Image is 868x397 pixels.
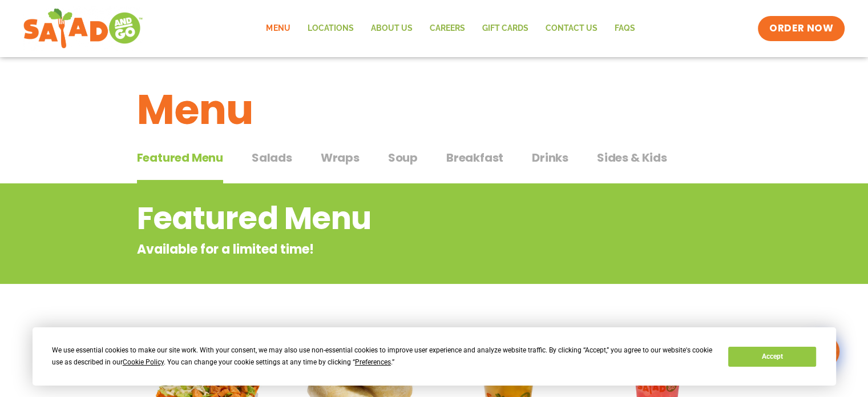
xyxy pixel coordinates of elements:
[33,327,836,386] div: Cookie Consent Prompt
[758,16,845,41] a: ORDER NOW
[532,149,568,166] span: Drinks
[257,15,643,42] nav: Menu
[137,79,732,141] h1: Menu
[137,195,640,242] h2: Featured Menu
[137,145,732,184] div: Tabbed content
[728,347,816,367] button: Accept
[421,15,473,42] a: Careers
[123,358,164,366] span: Cookie Policy
[298,15,362,42] a: Locations
[257,15,298,42] a: Menu
[355,358,391,366] span: Preferences
[252,149,292,166] span: Salads
[52,344,714,368] div: We use essential cookies to make our site work. With your consent, we may also use non-essential ...
[388,149,418,166] span: Soup
[597,149,667,166] span: Sides & Kids
[137,149,223,166] span: Featured Menu
[362,15,421,42] a: About Us
[769,22,833,35] span: ORDER NOW
[473,15,536,42] a: GIFT CARDS
[446,149,503,166] span: Breakfast
[536,15,605,42] a: Contact Us
[137,240,640,259] p: Available for a limited time!
[605,15,643,42] a: FAQs
[321,149,360,166] span: Wraps
[23,6,143,51] img: new-SAG-logo-768×292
